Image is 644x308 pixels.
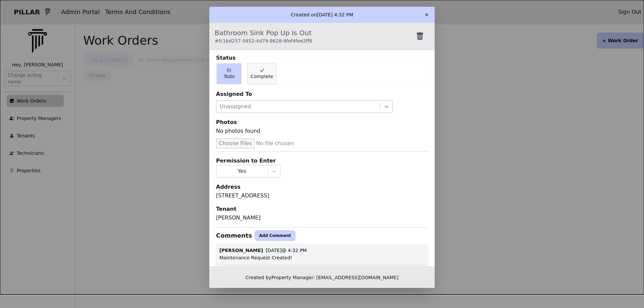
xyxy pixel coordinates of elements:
div: Bathroom Sink Pop Up Is Out [215,28,312,44]
div: No photos found [216,127,428,138]
div: Comments [216,231,252,240]
div: Permission to Enter [216,157,428,165]
div: Address [216,183,428,191]
span: Complete [251,73,273,80]
p: [DATE] @ 4:32 PM [266,247,307,254]
div: Tenant [216,205,428,213]
p: [PERSON_NAME] [219,247,263,254]
div: [STREET_ADDRESS] [216,192,428,200]
button: Todo [216,63,242,84]
div: [PERSON_NAME] [216,214,428,222]
div: Assigned To [216,90,428,98]
span: Todo [224,73,234,80]
div: # fc1bd257-5852-4d79-8628-9fef4fee2ff8 [215,38,312,44]
button: Add Comment [255,230,295,241]
button: Complete [247,63,276,84]
div: Status [216,54,428,62]
button: ✕ [421,9,432,20]
div: Maintenance Request Created! [219,254,425,261]
div: Photos [216,118,428,126]
div: Created by Property Manager: [EMAIL_ADDRESS][DOMAIN_NAME] [209,266,435,288]
p: Created on [DATE] 4:32 PM [291,11,353,18]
